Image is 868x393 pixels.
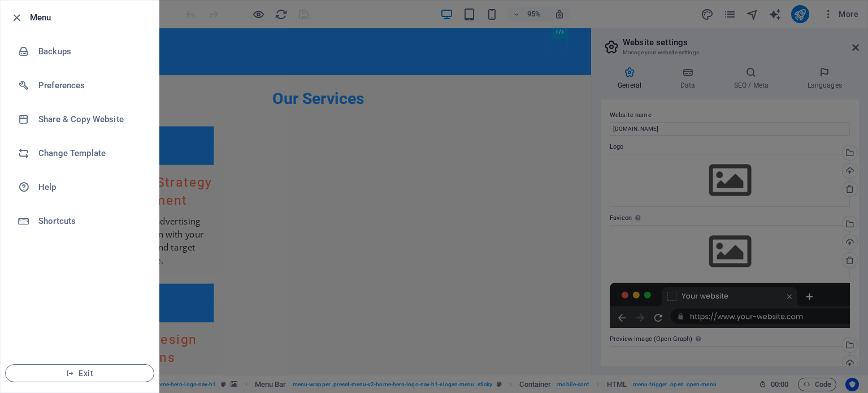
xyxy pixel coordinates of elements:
h6: Help [38,180,143,194]
span: Exit [15,369,145,378]
h6: Backups [38,45,143,58]
h6: Change Template [38,146,143,160]
h6: Shortcuts [38,214,143,228]
a: Help [1,170,159,204]
button: Exit [5,364,154,382]
h6: Share & Copy Website [38,113,143,126]
h6: Menu [30,11,150,24]
h6: Preferences [38,79,143,92]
